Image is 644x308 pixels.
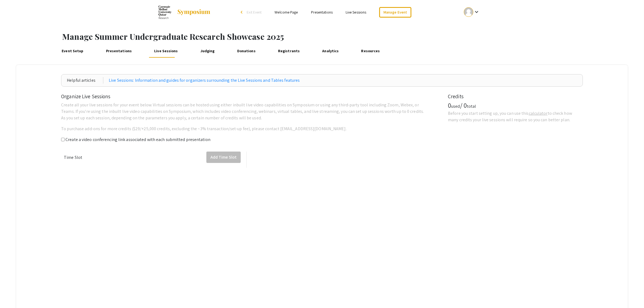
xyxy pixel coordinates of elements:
a: Presentations [104,45,133,58]
p: 0 / 0 [448,100,583,110]
a: Analytics [321,45,341,58]
div: Helpful articles [67,77,103,84]
div: arrow_back_ios [241,11,244,14]
a: Judging [199,45,216,58]
a: Live Sessions [153,45,179,58]
button: Add Time Slot [206,152,241,163]
a: Presentations [311,10,333,15]
a: Manage Event [379,7,411,18]
span: calculator [529,110,548,116]
iframe: Chat [4,284,23,304]
img: Summer Undergraduate Research Showcase 2025 [158,5,171,19]
a: Event Setup [60,45,85,58]
a: Summer Undergraduate Research Showcase 2025 [158,5,211,19]
p: Time Slot [61,152,85,163]
p: Before you start setting up, you can use this to check how many credits your live sessions will r... [448,110,583,123]
button: Expand account dropdown [458,6,486,18]
mat-icon: Expand account dropdown [473,9,480,15]
p: Create all your live sessions for your event below. Virtual sessions can be hosted using either i... [61,102,426,121]
p: To purchase add-ons for more credits ($29/+25,000 credits, excluding the ~3% transaction/set-up f... [61,126,426,132]
span: Exit Event [247,10,262,15]
a: Donations [236,45,257,58]
h1: Manage Summer Undergraduate Research Showcase 2025 [62,32,644,41]
img: Symposium by ForagerOne [177,9,211,15]
a: Welcome Page [275,10,298,15]
h2: Organize Live Sessions [61,93,426,100]
a: Resources [360,45,382,58]
a: Registrants [276,45,301,58]
a: Live Sessions [346,10,366,15]
a: Live Sessions: Information and guides for organizers surrounding the Live Sessions and Tables fea... [109,77,300,84]
span: used [451,103,460,109]
span: total [467,103,476,109]
form: Create a video conferencing link associated with each submitted presentation [61,136,583,143]
h2: Credits [448,93,583,100]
